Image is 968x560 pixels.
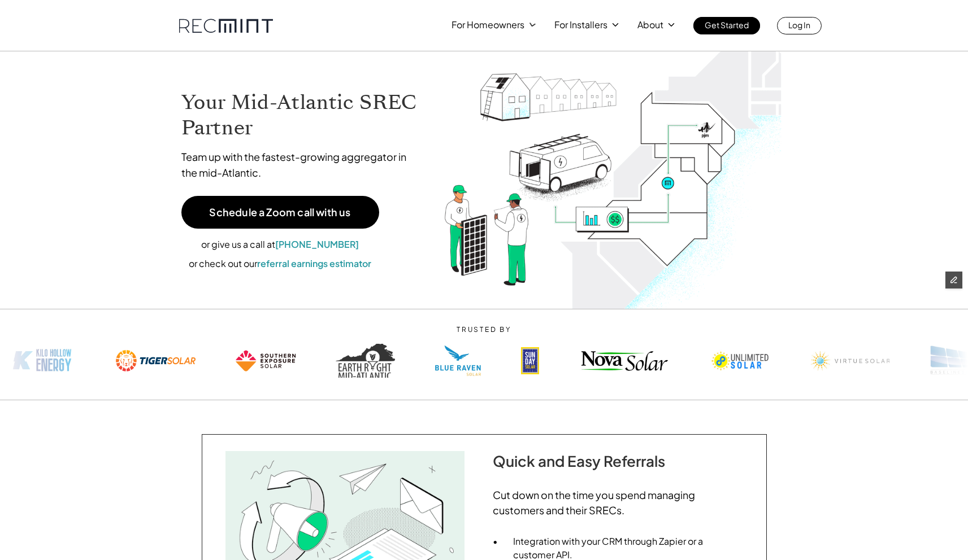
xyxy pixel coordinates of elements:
[705,17,749,33] p: Get Started
[777,17,822,34] a: Log In
[637,17,663,33] p: About
[275,238,359,250] a: [PHONE_NUMBER]
[189,257,257,269] span: or check out our
[788,17,810,33] p: Log In
[493,487,743,518] h2: Cut down on the time you spend managing customers and their SRECs.
[554,17,607,33] p: For Installers
[945,272,962,288] button: Edit Framer Content
[693,17,760,34] a: Get Started
[209,207,350,217] p: Schedule a Zoom call with us
[181,149,422,181] p: Team up with the fastest-growing aggregator in the mid-Atlantic.
[181,90,422,141] h1: Your Mid-Atlantic SREC Partner
[257,257,371,269] a: referral earnings estimator
[181,237,379,252] p: or give us a call at
[181,196,379,229] a: Schedule a Zoom call with us
[321,326,647,334] p: TRUSTED BY
[452,17,524,33] p: For Homeowners
[493,452,743,470] h2: Quick and Easy Referrals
